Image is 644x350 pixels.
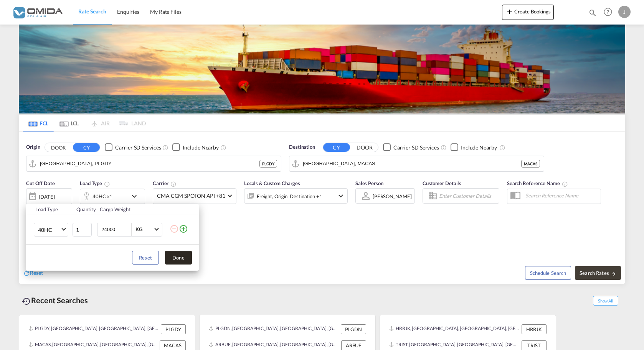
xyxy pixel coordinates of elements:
th: Load Type [26,204,72,215]
span: 40HC [38,226,60,234]
button: Reset [132,251,159,265]
input: Enter Weight [101,223,131,236]
th: Quantity [72,204,96,215]
button: Done [165,251,192,265]
div: KG [135,226,142,232]
md-icon: icon-plus-circle-outline [179,224,188,233]
input: Qty [73,223,92,237]
div: Cargo Weight [100,206,165,213]
md-icon: icon-minus-circle-outline [170,224,179,233]
md-select: Choose: 40HC [34,223,68,237]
